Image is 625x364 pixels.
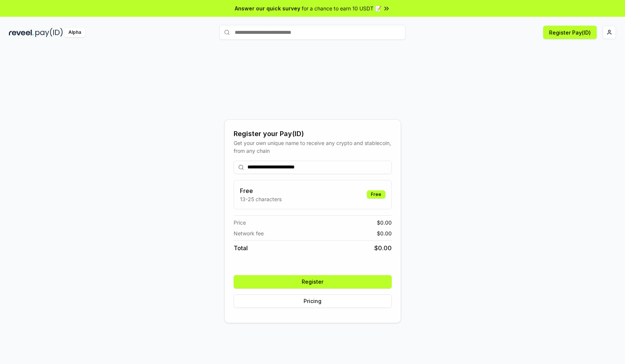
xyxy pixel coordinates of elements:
h3: Free [240,186,282,195]
div: Get your own unique name to receive any crypto and stablecoin, from any chain [234,139,392,155]
p: 13-25 characters [240,195,282,203]
span: Price [234,219,246,226]
button: Register Pay(ID) [543,26,597,39]
span: for a chance to earn 10 USDT 📝 [302,4,381,12]
button: Pricing [234,294,392,308]
span: $ 0.00 [374,244,392,252]
div: Alpha [64,28,85,37]
div: Register your Pay(ID) [234,129,392,139]
div: Free [367,190,385,199]
img: pay_id [35,28,63,37]
button: Register [234,275,392,289]
span: Network fee [234,229,264,237]
span: $ 0.00 [377,229,392,237]
span: Answer our quick survey [235,4,300,12]
img: reveel_dark [9,28,34,37]
span: Total [234,244,248,252]
span: $ 0.00 [377,219,392,226]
